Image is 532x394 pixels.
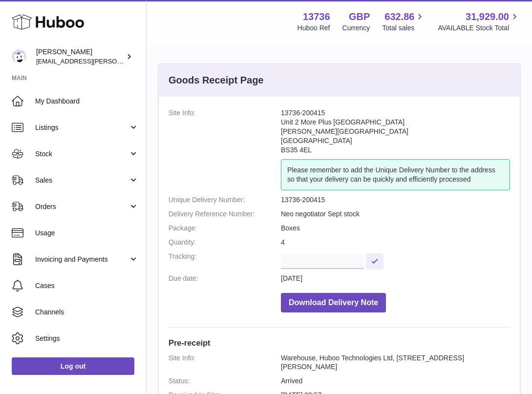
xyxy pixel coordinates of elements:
[36,57,196,65] span: [EMAIL_ADDRESS][PERSON_NAME][DOMAIN_NAME]
[35,334,139,343] span: Settings
[169,353,281,372] dt: Site Info:
[169,209,281,219] dt: Delivery Reference Number:
[281,274,510,283] dd: [DATE]
[438,23,520,33] span: AVAILABLE Stock Total
[169,195,281,205] dt: Unique Delivery Number:
[281,238,510,247] dd: 4
[382,23,426,33] span: Total sales
[35,308,139,317] span: Channels
[169,252,281,269] dt: Tracking:
[281,209,510,219] dd: Neo negotiator Sept stock
[169,108,281,190] dt: Site Info:
[12,357,134,375] a: Log out
[35,281,139,290] span: Cases
[169,224,281,233] dt: Package:
[35,202,128,211] span: Orders
[169,337,510,348] h3: Pre-receipt
[12,49,26,64] img: horia@orea.uk
[382,10,426,33] a: 632.86 Total sales
[169,74,264,87] h3: Goods Receipt Page
[438,10,520,33] a: 31,929.00 AVAILABLE Stock Total
[35,228,139,238] span: Usage
[384,10,414,23] span: 632.86
[35,97,139,106] span: My Dashboard
[466,10,509,23] span: 31,929.00
[281,224,510,233] dd: Boxes
[35,123,128,132] span: Listings
[35,176,128,185] span: Sales
[169,376,281,386] dt: Status:
[281,293,386,313] button: Download Delivery Note
[281,108,510,159] address: 13736-200415 Unit 2 More Plus [GEOGRAPHIC_DATA] [PERSON_NAME][GEOGRAPHIC_DATA] [GEOGRAPHIC_DATA] ...
[281,376,510,386] dd: Arrived
[342,23,370,33] div: Currency
[349,10,370,23] strong: GBP
[36,47,124,66] div: [PERSON_NAME]
[169,238,281,247] dt: Quantity:
[169,274,281,283] dt: Due date:
[281,195,510,205] dd: 13736-200415
[281,159,510,190] div: Please remember to add the Unique Delivery Number to the address so that your delivery can be qui...
[298,23,330,33] div: Huboo Ref
[35,149,128,159] span: Stock
[281,353,510,372] dd: Warehouse, Huboo Technologies Ltd, [STREET_ADDRESS][PERSON_NAME]
[35,255,128,264] span: Invoicing and Payments
[303,10,330,23] strong: 13736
